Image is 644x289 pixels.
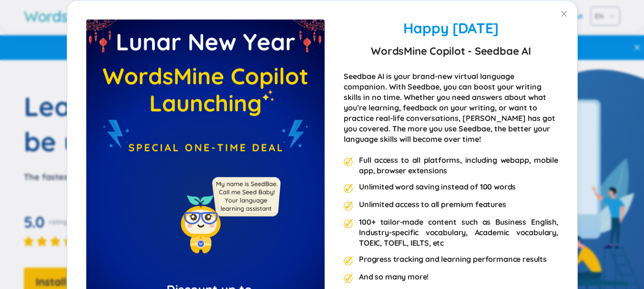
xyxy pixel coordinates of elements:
div: Seedbae AI is your brand-new virtual language companion. With Seedbae, you can boost your writing... [344,71,558,144]
img: premium [344,184,353,193]
div: Unlimited word saving instead of 100 words [359,181,516,193]
img: premium [344,274,353,283]
div: Progress tracking and learning performance results [359,254,547,266]
img: premium [344,201,353,211]
div: And so many more! [359,271,429,283]
span: Happy [DATE] [403,19,498,37]
div: Full access to all platforms, including webapp, mobile app, browser extensions [359,155,558,176]
div: 100+ tailor-made content such as Business English, Industry-specific vocabulary, Academic vocabul... [359,217,558,248]
button: Close [551,0,577,27]
span: close [560,10,568,18]
div: Unlimited access to all premium features [359,199,506,211]
img: premium [344,256,353,266]
strong: WordsMine Copilot - Seedbae AI [371,42,531,60]
img: premium [344,219,353,229]
img: premium [344,157,353,167]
